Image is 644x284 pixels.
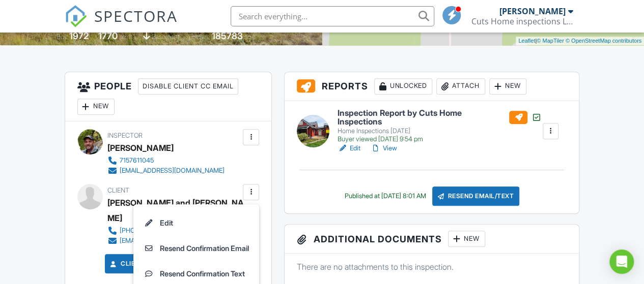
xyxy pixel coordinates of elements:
h3: Additional Documents [285,225,579,254]
div: [PERSON_NAME] and [PERSON_NAME] [107,195,249,226]
div: 185783 [212,30,243,41]
span: SPECTORA [94,5,178,26]
div: Unlocked [374,78,432,94]
a: SPECTORA [65,14,178,35]
div: 7157611045 [120,156,154,165]
span: Lot Size [189,33,210,41]
span: Built [57,33,68,41]
a: [PHONE_NUMBER] [107,226,241,236]
a: Client View [108,259,162,269]
div: Disable Client CC Email [138,78,238,94]
input: Search everything... [231,6,434,26]
div: Cuts Home inspections LLC [471,16,573,26]
span: sq.ft. [244,33,257,41]
div: Home Inspections [DATE] [338,127,542,135]
div: 1770 [98,30,118,41]
img: The Best Home Inspection Software - Spectora [65,5,87,27]
div: | [516,37,644,45]
p: There are no attachments to this inspection. [297,261,567,272]
div: Open Intercom Messenger [609,249,634,274]
a: © MapTiler [537,38,564,44]
div: Published at [DATE] 8:01 AM [345,192,426,200]
a: [EMAIL_ADDRESS][DOMAIN_NAME] [107,166,225,176]
a: Edit [139,210,253,236]
a: Inspection Report by Cuts Home Inspections Home Inspections [DATE] Buyer viewed [DATE] 9:54 pm [338,109,542,144]
span: sq. ft. [119,33,133,41]
a: © OpenStreetMap contributors [566,38,641,44]
div: Resend Email/Text [432,186,520,206]
span: basement [152,33,179,41]
h3: People [65,72,272,121]
span: Client [107,186,129,194]
div: Attach [436,78,485,94]
h3: Reports [285,72,579,101]
a: 7157611045 [107,155,225,166]
div: Buyer viewed [DATE] 9:54 pm [338,135,542,143]
a: Resend Confirmation Email [139,236,253,261]
div: 1972 [69,30,89,41]
h6: Inspection Report by Cuts Home Inspections [338,109,542,127]
a: View [371,143,397,153]
div: New [489,78,526,94]
div: [PHONE_NUMBER] [120,227,175,235]
span: Inspector [107,132,143,139]
div: New [448,231,485,247]
div: New [77,99,115,115]
div: [PERSON_NAME] [499,6,566,16]
a: Edit [338,143,360,153]
div: [EMAIL_ADDRESS][DOMAIN_NAME] [120,167,225,175]
a: Leaflet [518,38,535,44]
a: [EMAIL_ADDRESS][DOMAIN_NAME] [107,236,241,246]
div: [EMAIL_ADDRESS][DOMAIN_NAME] [120,237,225,245]
div: [PERSON_NAME] [107,140,174,155]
